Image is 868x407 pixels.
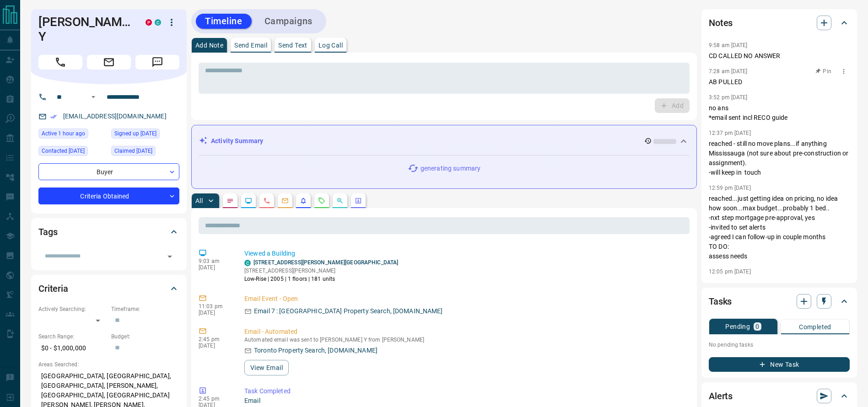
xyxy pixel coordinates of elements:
div: Thu Aug 08 2019 [111,129,179,141]
div: Buyer [38,163,179,180]
svg: Notes [226,197,234,204]
p: 7:28 am [DATE] [709,68,748,75]
p: [DATE] [199,343,231,349]
p: 12:59 pm [DATE] [709,185,751,191]
h1: [PERSON_NAME] Y [38,15,132,44]
div: property.ca [146,19,152,26]
div: Criteria Obtained [38,187,179,204]
button: Open [163,250,176,263]
h2: Criteria [38,281,68,296]
svg: Email Verified [50,113,57,120]
p: Budget: [111,332,179,341]
p: Automated email was sent to [PERSON_NAME] Y from [PERSON_NAME] [244,337,686,343]
button: Pin [810,67,837,75]
p: AB PULLED [709,77,850,87]
p: Task Completed [244,386,686,396]
p: Send Email [234,42,267,48]
p: Low-Rise | 2005 | 1 floors | 181 units [244,275,398,283]
p: No pending tasks [709,338,850,352]
p: 3:52 pm [DATE] [709,94,748,101]
p: Send Text [278,42,307,48]
svg: Lead Browsing Activity [245,197,252,204]
h2: Tasks [709,294,732,309]
button: Campaigns [255,14,322,29]
h2: Alerts [709,389,733,403]
a: [EMAIL_ADDRESS][DOMAIN_NAME] [63,112,167,120]
p: All [195,198,203,204]
div: Fri Sep 19 2025 [38,146,107,159]
p: Timeframe: [111,305,179,313]
div: Notes [709,12,850,34]
div: Tags [38,221,179,243]
button: View Email [244,360,289,375]
p: Log Call [318,42,343,48]
p: Email - Automated [244,327,686,337]
p: Pending [725,323,750,330]
span: Active 1 hour ago [42,129,85,138]
p: Areas Searched: [38,360,179,369]
p: no ans *email sent incl RECO guide [709,103,850,123]
p: 9:03 am [199,258,231,264]
svg: Listing Alerts [300,197,307,204]
p: reached...just getting idea on pricing, no idea how soon...max budget...probably 1 bed.. -nxt ste... [709,194,850,261]
p: 9:58 am [DATE] [709,42,748,48]
p: CD CALLED NO ANSWER [709,51,850,61]
div: Alerts [709,385,850,407]
p: Toronto Property Search, [DOMAIN_NAME] [254,346,377,355]
p: reached - still no move plans...if anything Mississauga (not sure about pre-construction or assig... [709,139,850,177]
p: Actively Searching: [38,305,107,313]
p: 11:03 pm [199,303,231,310]
div: Criteria [38,278,179,300]
p: Activity Summary [211,136,263,146]
button: Open [88,91,99,102]
span: Email [87,55,131,70]
h2: Tags [38,225,57,239]
p: Email [244,396,686,406]
p: 12:37 pm [DATE] [709,130,751,136]
p: 2:45 pm [199,336,231,343]
p: 12:05 pm [DATE] [709,268,751,275]
div: Tasks [709,290,850,312]
p: Viewed a Building [244,249,686,258]
p: Completed [799,324,831,330]
p: $0 - $1,000,000 [38,341,107,356]
p: [DATE] [199,310,231,316]
div: Activity Summary [199,133,689,150]
svg: Agent Actions [355,197,362,204]
a: [STREET_ADDRESS][PERSON_NAME][GEOGRAPHIC_DATA] [253,259,398,266]
p: 2:45 pm [199,396,231,402]
h2: Notes [709,16,733,30]
p: 0 [755,323,759,330]
button: Timeline [196,14,252,29]
p: [DATE] [199,264,231,271]
span: Contacted [DATE] [42,146,85,155]
div: Fri Sep 19 2025 [111,146,179,159]
span: Message [135,55,179,70]
div: Tue Oct 14 2025 [38,129,107,141]
svg: Opportunities [336,197,344,204]
svg: Calls [263,197,270,204]
div: condos.ca [244,260,251,266]
p: [STREET_ADDRESS][PERSON_NAME] [244,267,398,275]
p: Email 7 : [GEOGRAPHIC_DATA] Property Search, [DOMAIN_NAME] [254,306,443,316]
span: Signed up [DATE] [114,129,156,138]
button: New Task [709,357,850,372]
svg: Emails [281,197,289,204]
span: Claimed [DATE] [114,146,152,155]
span: Call [38,55,82,70]
p: Email Event - Open [244,294,686,304]
div: condos.ca [155,19,161,26]
p: generating summary [421,164,480,173]
svg: Requests [318,197,325,204]
p: Search Range: [38,332,107,341]
p: Add Note [195,42,223,48]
